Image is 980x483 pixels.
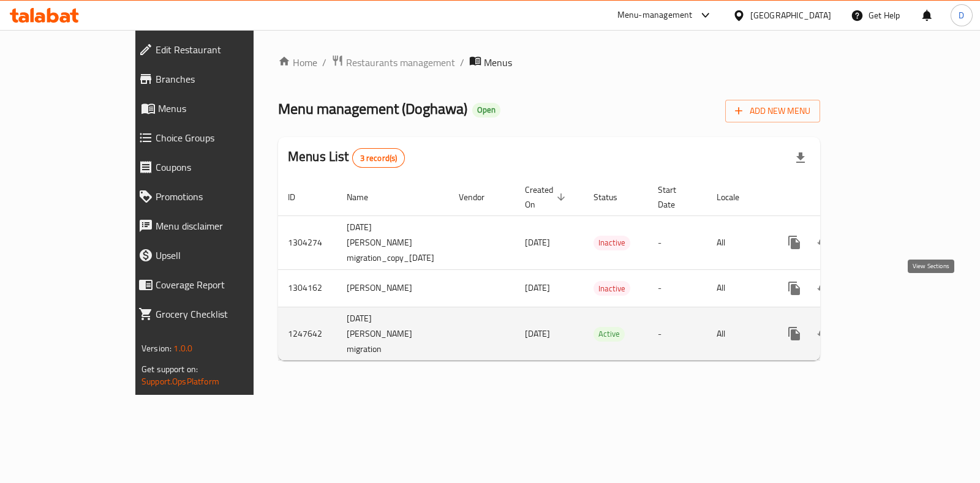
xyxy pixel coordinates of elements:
[173,340,192,356] span: 1.0.0
[707,269,770,307] td: All
[959,9,964,22] span: D
[156,248,289,263] span: Upsell
[278,54,820,70] nav: breadcrumb
[648,215,707,269] td: -
[278,307,337,361] td: 1247642
[129,35,299,64] a: Edit Restaurant
[129,123,299,152] a: Choice Groups
[141,340,171,356] span: Version:
[156,219,289,233] span: Menu disclaimer
[278,215,337,269] td: 1304274
[484,55,512,70] span: Menus
[770,179,907,216] th: Actions
[156,307,289,321] span: Grocery Checklist
[158,101,289,116] span: Menus
[129,94,299,123] a: Menus
[352,148,405,168] div: Total records count
[594,281,630,296] div: Inactive
[156,42,289,57] span: Edit Restaurant
[617,8,693,23] div: Menu-management
[707,307,770,361] td: All
[735,103,810,119] span: Add New Menu
[337,269,449,307] td: [PERSON_NAME]
[156,130,289,145] span: Choice Groups
[525,234,550,250] span: [DATE]
[525,182,569,212] span: Created On
[156,277,289,292] span: Coverage Report
[129,299,299,329] a: Grocery Checklist
[337,307,449,361] td: [DATE] [PERSON_NAME] migration
[594,327,625,342] div: Active
[658,182,692,212] span: Start Date
[288,148,405,168] h2: Menus List
[331,54,455,70] a: Restaurants management
[725,100,820,122] button: Add New Menu
[278,269,337,307] td: 1304162
[786,143,815,173] div: Export file
[707,215,770,269] td: All
[278,95,467,122] span: Menu management ( Doghawa )
[780,228,809,257] button: more
[129,64,299,94] a: Branches
[337,215,449,269] td: [DATE] [PERSON_NAME] migration_copy_[DATE]
[594,327,625,341] span: Active
[353,152,405,164] span: 3 record(s)
[648,307,707,361] td: -
[347,190,384,204] span: Name
[594,282,630,296] span: Inactive
[809,274,839,303] button: Change Status
[809,228,839,257] button: Change Status
[780,319,809,348] button: more
[472,103,500,118] div: Open
[525,280,550,296] span: [DATE]
[459,190,500,204] span: Vendor
[472,105,500,115] span: Open
[278,179,907,361] table: enhanced table
[141,361,198,377] span: Get support on:
[322,55,326,70] li: /
[156,72,289,86] span: Branches
[809,319,839,348] button: Change Status
[594,236,630,250] div: Inactive
[780,274,809,303] button: more
[460,55,464,70] li: /
[156,189,289,204] span: Promotions
[594,236,630,250] span: Inactive
[129,152,299,182] a: Coupons
[156,160,289,174] span: Coupons
[141,373,219,389] a: Support.OpsPlatform
[129,270,299,299] a: Coverage Report
[129,182,299,211] a: Promotions
[525,326,550,342] span: [DATE]
[129,211,299,241] a: Menu disclaimer
[717,190,755,204] span: Locale
[594,190,633,204] span: Status
[288,190,311,204] span: ID
[129,241,299,270] a: Upsell
[346,55,455,70] span: Restaurants management
[648,269,707,307] td: -
[750,9,831,22] div: [GEOGRAPHIC_DATA]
